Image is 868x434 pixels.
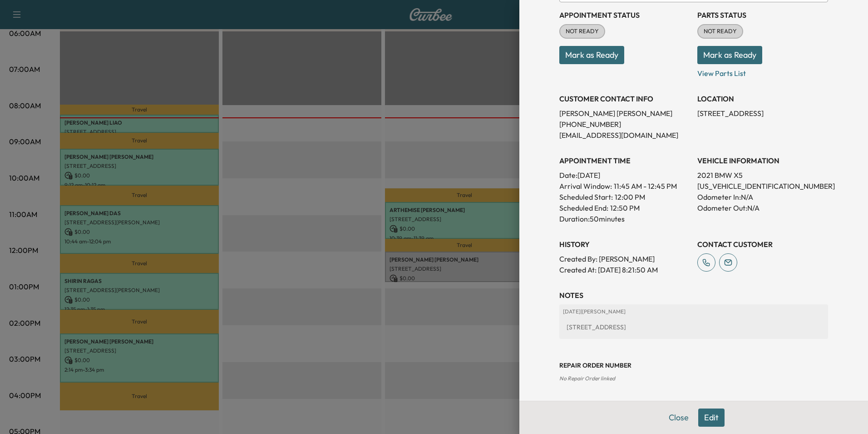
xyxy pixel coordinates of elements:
h3: History [559,239,690,250]
span: No Repair Order linked [559,375,615,382]
p: [STREET_ADDRESS] [697,108,828,119]
button: Mark as Ready [559,46,624,64]
span: NOT READY [560,27,604,36]
span: 11:45 AM - 12:45 PM [614,181,677,192]
p: 12:00 PM [615,192,645,202]
p: Arrival Window: [559,181,690,192]
h3: CONTACT CUSTOMER [697,239,828,250]
p: Created At : [DATE] 8:21:50 AM [559,264,690,275]
h3: Repair Order number [559,361,828,370]
p: View Parts List [697,64,828,79]
h3: NOTES [559,290,828,301]
p: 12:50 PM [610,202,640,213]
h3: Parts Status [697,10,828,20]
p: [US_VEHICLE_IDENTIFICATION_NUMBER] [697,181,828,192]
h3: LOCATION [697,93,828,104]
p: Odometer In: N/A [697,192,828,202]
div: [STREET_ADDRESS] [563,319,824,335]
h3: APPOINTMENT TIME [559,155,690,166]
button: Edit [698,409,725,427]
h3: Appointment Status [559,10,690,20]
p: [EMAIL_ADDRESS][DOMAIN_NAME] [559,130,690,141]
h3: CUSTOMER CONTACT INFO [559,93,690,104]
p: Scheduled End: [559,202,608,213]
span: NOT READY [698,27,742,36]
p: Duration: 50 minutes [559,213,690,224]
button: Close [663,409,695,427]
p: Created By : [PERSON_NAME] [559,253,690,264]
button: Mark as Ready [697,46,762,64]
p: [PERSON_NAME] [PERSON_NAME] [559,108,690,119]
p: [PHONE_NUMBER] [559,119,690,130]
p: Scheduled Start: [559,192,613,202]
p: Odometer Out: N/A [697,202,828,213]
p: 2021 BMW X5 [697,170,828,181]
p: Date: [DATE] [559,170,690,181]
h3: VEHICLE INFORMATION [697,155,828,166]
p: [DATE] | [PERSON_NAME] [563,308,824,315]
